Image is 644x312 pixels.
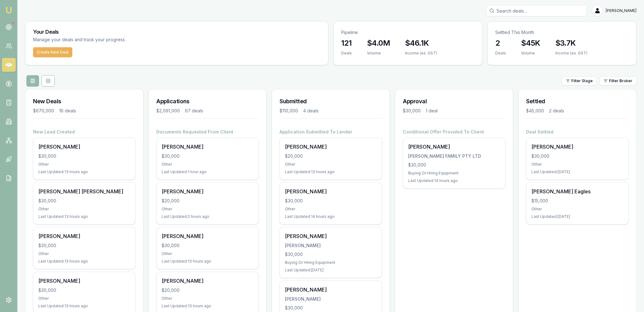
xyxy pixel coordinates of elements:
[285,153,377,159] div: $20,000
[162,259,253,264] div: Last Updated: 13 hours ago
[285,169,377,174] div: Last Updated: 13 hours ago
[162,162,253,167] div: Other
[156,97,259,106] h3: Applications
[405,51,437,56] div: Income (ex. GST)
[162,214,253,219] div: Last Updated: 2 hours ago
[162,198,253,204] div: $20,000
[38,232,130,240] div: [PERSON_NAME]
[285,260,377,265] div: Buying Or Hiring Equipment
[162,232,253,240] div: [PERSON_NAME]
[162,287,253,293] div: $20,000
[285,242,377,249] div: [PERSON_NAME]
[156,108,180,114] div: $2,091,000
[405,38,437,48] h3: $46.1K
[606,8,636,13] span: [PERSON_NAME]
[33,36,194,43] p: Manage your deals and track your progress.
[38,296,130,301] div: Other
[162,143,253,150] div: [PERSON_NAME]
[162,207,253,212] div: Other
[162,188,253,195] div: [PERSON_NAME]
[162,277,253,285] div: [PERSON_NAME]
[5,6,13,14] img: emu-icon-u.png
[521,51,540,56] div: Volume
[341,29,475,36] p: Pipeline
[495,51,506,56] div: Deals
[38,303,130,309] div: Last Updated: 13 hours ago
[571,78,593,83] span: Filter Stage
[162,169,253,174] div: Last Updated: 1 hour ago
[38,188,130,195] div: [PERSON_NAME] [PERSON_NAME]
[285,251,377,258] div: $30,000
[38,242,130,249] div: $30,000
[531,198,623,204] div: $15,000
[156,129,259,135] h4: Documents Requested From Client
[341,51,352,56] div: Deals
[426,108,438,114] div: 1 deal
[285,162,377,167] div: Other
[285,188,377,195] div: [PERSON_NAME]
[408,178,500,183] div: Last Updated: 14 hours ago
[521,38,540,48] h3: $45K
[408,143,500,150] div: [PERSON_NAME]
[367,51,390,56] div: Volume
[285,305,377,311] div: $30,000
[162,153,253,159] div: $30,000
[526,108,544,114] div: $45,000
[403,97,505,106] h3: Approval
[285,207,377,212] div: Other
[33,47,72,57] button: Create New Deal
[162,303,253,309] div: Last Updated: 13 hours ago
[162,251,253,256] div: Other
[280,97,382,106] h3: Submitted
[486,5,587,16] input: Search deals
[531,162,623,167] div: Other
[38,214,130,219] div: Last Updated: 13 hours ago
[303,108,319,114] div: 4 deals
[38,198,130,204] div: $30,000
[33,129,136,135] h4: New Lead Created
[367,38,390,48] h3: $4.0M
[162,296,253,301] div: Other
[549,108,564,114] div: 2 deals
[38,259,130,264] div: Last Updated: 13 hours ago
[526,129,629,135] h4: Deal Settled
[531,143,623,150] div: [PERSON_NAME]
[33,97,136,106] h3: New Deals
[408,171,500,176] div: Buying Or Hiring Equipment
[38,287,130,293] div: $30,000
[599,77,636,85] button: Filter Broker
[403,108,421,114] div: $30,000
[38,153,130,159] div: $30,000
[555,51,587,56] div: Income (ex. GST)
[526,97,629,106] h3: Settled
[408,153,500,159] div: [PERSON_NAME] FAMILY PTY LTD
[403,129,505,135] h4: Conditional Offer Provided To Client
[495,38,506,48] h3: 2
[555,38,587,48] h3: $3.7K
[285,296,377,302] div: [PERSON_NAME]
[280,108,298,114] div: $110,000
[408,162,500,168] div: $30,000
[285,214,377,219] div: Last Updated: 14 hours ago
[38,277,130,285] div: [PERSON_NAME]
[341,38,352,48] h3: 121
[495,29,629,36] p: Settled This Month
[285,143,377,150] div: [PERSON_NAME]
[285,268,377,273] div: Last Updated: [DATE]
[33,29,320,34] h3: Your Deals
[531,214,623,219] div: Last Updated: [DATE]
[531,153,623,159] div: $30,000
[562,77,597,85] button: Filter Stage
[285,232,377,240] div: [PERSON_NAME]
[609,78,632,83] span: Filter Broker
[285,286,377,293] div: [PERSON_NAME]
[38,162,130,167] div: Other
[285,198,377,204] div: $30,000
[33,108,54,114] div: $670,000
[38,143,130,150] div: [PERSON_NAME]
[185,108,203,114] div: 67 deals
[38,169,130,174] div: Last Updated: 13 hours ago
[280,129,382,135] h4: Application Submitted To Lender
[38,251,130,256] div: Other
